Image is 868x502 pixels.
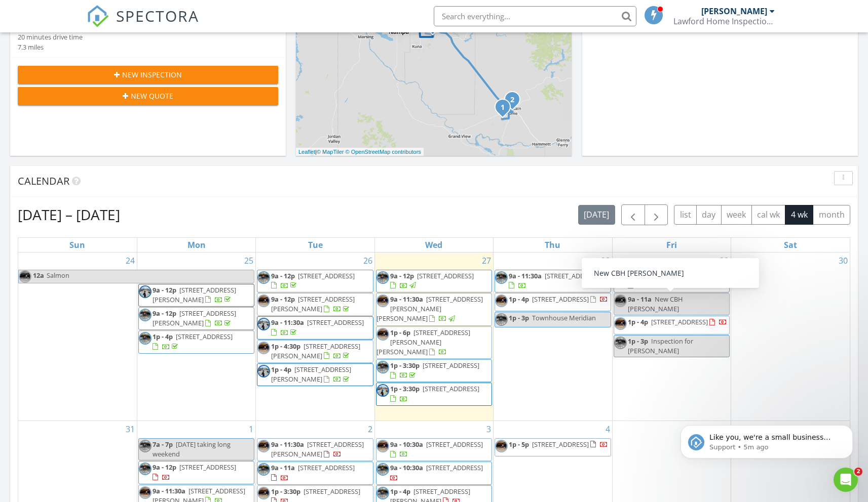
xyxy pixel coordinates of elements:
td: Go to August 28, 2025 [494,253,612,421]
span: 9a - 11:30a [628,271,661,280]
img: mike_facebook.jpg [614,317,627,330]
span: Salmon [47,271,69,280]
span: [STREET_ADDRESS] [298,463,355,472]
a: Thursday [543,238,562,252]
a: 1p - 4:30p [STREET_ADDRESS][PERSON_NAME] [271,342,360,360]
a: SPECTORA [87,14,199,35]
a: 9a - 11:30a [STREET_ADDRESS][PERSON_NAME][PERSON_NAME] [376,295,483,323]
span: [STREET_ADDRESS] [176,332,233,341]
a: Go to August 31, 2025 [124,421,137,437]
a: 1p - 3:30p [STREET_ADDRESS] [390,384,479,403]
a: Go to August 25, 2025 [242,253,255,269]
a: 9a - 11:30a [STREET_ADDRESS][PERSON_NAME] [257,438,373,461]
span: [STREET_ADDRESS] [179,463,236,472]
img: mike_facebook.jpg [376,440,389,452]
a: 9a - 11a [STREET_ADDRESS] [257,462,373,484]
img: img_0726.jpeg [257,318,270,330]
span: 12a [32,270,45,283]
span: 9a - 12p [153,463,176,472]
a: Friday [664,238,679,252]
img: mike_facebook.jpg [376,295,389,307]
img: crawl_pic.jpg [257,271,270,284]
img: mike_facebook.jpg [257,295,270,307]
span: 1p - 4p [390,487,410,496]
a: 1p - 3:30p [STREET_ADDRESS] [376,359,492,382]
a: 9a - 11:30a [STREET_ADDRESS] [257,316,373,339]
span: 1p - 4p [271,365,291,374]
img: crawl_pic.jpg [376,361,389,373]
span: Inspection for [PERSON_NAME] [628,337,693,355]
img: img_0726.jpeg [376,384,389,397]
img: mike_facebook.jpg [257,342,270,354]
a: Leaflet [298,149,315,155]
a: 9a - 12p [STREET_ADDRESS] [257,270,373,292]
span: Calendar [18,174,69,188]
a: 9a - 11:30a [STREET_ADDRESS] [628,271,721,290]
a: Wednesday [423,238,444,252]
span: [STREET_ADDRESS][PERSON_NAME] [271,365,351,384]
div: 6155 SW Shady Ct, Mountain Home, ID 83647 [503,107,509,113]
td: Go to August 27, 2025 [374,253,493,421]
img: img_0726.jpeg [139,285,152,298]
img: mike_facebook.jpg [19,270,31,283]
h2: [DATE] – [DATE] [18,204,120,225]
img: mike_facebook.jpg [495,440,508,452]
span: 1p - 3:30p [390,361,420,370]
span: [STREET_ADDRESS][PERSON_NAME][PERSON_NAME] [376,295,483,323]
a: 9a - 10:30a [STREET_ADDRESS] [390,440,483,458]
img: crawl_pic.jpg [376,487,389,499]
button: month [813,205,850,225]
div: Lawford Home Inspections [673,16,775,26]
img: The Best Home Inspection Software - Spectora [87,5,109,27]
div: | [296,148,424,156]
a: 1p - 4p [STREET_ADDRESS] [614,316,730,334]
span: 9a - 11:30a [153,486,185,495]
iframe: Intercom notifications message [665,404,868,475]
a: 9a - 11:30a [STREET_ADDRESS][PERSON_NAME][PERSON_NAME] [376,293,492,326]
a: 9a - 11:30a [STREET_ADDRESS][PERSON_NAME] [271,440,364,458]
span: 1p - 3:30p [390,384,420,393]
div: 7.3 miles [18,43,83,52]
a: 1p - 4p [STREET_ADDRESS][PERSON_NAME] [271,365,351,384]
button: New Quote [18,87,278,105]
a: 9a - 12p [STREET_ADDRESS][PERSON_NAME] [257,293,373,316]
a: 1p - 4p [STREET_ADDRESS] [138,330,254,353]
a: 9a - 12p [STREET_ADDRESS] [376,270,492,292]
a: Go to September 3, 2025 [484,421,493,437]
iframe: Intercom live chat [834,468,858,492]
span: [STREET_ADDRESS][PERSON_NAME] [271,440,364,458]
img: mike_facebook.jpg [257,487,270,499]
a: 9a - 12p [STREET_ADDRESS][PERSON_NAME] [138,307,254,330]
a: 9a - 11:30a [STREET_ADDRESS] [271,318,364,337]
a: 1p - 4:30p [STREET_ADDRESS][PERSON_NAME] [257,340,373,363]
a: Go to August 30, 2025 [837,253,850,269]
span: [STREET_ADDRESS] [545,271,601,280]
span: [STREET_ADDRESS] [423,361,479,370]
button: Previous [621,204,645,225]
span: 9a - 11a [271,463,295,472]
span: 9a - 10:30a [390,463,423,472]
img: crawl_pic.jpg [139,463,152,475]
img: mike_facebook.jpg [257,440,270,452]
button: day [696,205,722,225]
span: [STREET_ADDRESS] [532,440,589,449]
span: 1p - 4p [628,317,648,326]
a: Tuesday [306,238,325,252]
button: 4 wk [785,205,813,225]
span: 9a - 10:30a [390,440,423,449]
span: New Quote [131,91,173,101]
img: crawl_pic.jpg [614,271,627,284]
span: [STREET_ADDRESS][PERSON_NAME] [153,285,236,304]
a: 1p - 4p [STREET_ADDRESS][PERSON_NAME] [257,363,373,386]
a: Monday [185,238,208,252]
div: 20 minutes drive time [18,32,83,42]
span: SPECTORA [116,5,199,26]
span: 9a - 11:30a [271,318,304,327]
a: 9a - 11:30a [STREET_ADDRESS] [614,270,730,292]
td: Go to August 30, 2025 [731,253,850,421]
i: 2 [510,97,514,104]
img: crawl_pic.jpg [614,337,627,349]
span: 1p - 3:30p [271,487,300,496]
span: [STREET_ADDRESS] [651,317,708,326]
